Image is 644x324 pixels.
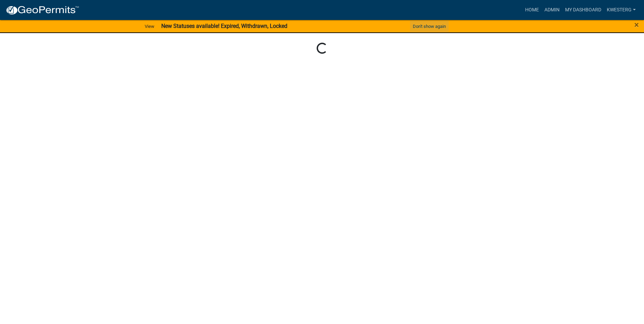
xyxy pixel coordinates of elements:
[410,21,449,32] button: Don't show again
[634,21,639,29] button: Close
[142,21,157,32] a: View
[522,3,542,17] a: Home
[634,20,639,30] span: ×
[542,3,562,17] a: Admin
[562,3,604,17] a: My Dashboard
[604,3,638,17] a: kwesterg
[161,23,287,29] strong: New Statuses available! Expired, Withdrawn, Locked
